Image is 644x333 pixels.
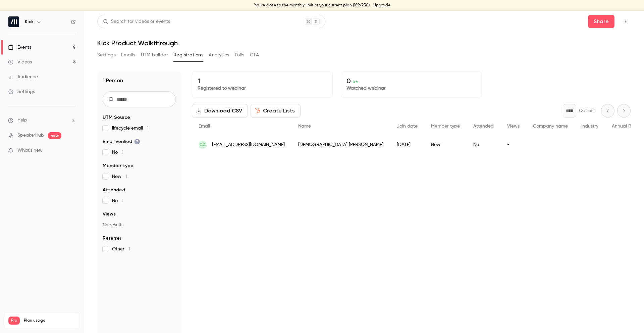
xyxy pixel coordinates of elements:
span: 1 [122,150,123,155]
span: new [48,132,61,139]
span: 1 [122,198,123,203]
button: Download CSV [192,104,248,117]
div: Events [8,44,31,51]
div: Search for videos or events [103,18,170,25]
span: Industry [581,124,598,129]
span: CC [200,142,206,148]
div: Audience [8,74,38,80]
button: Registrations [173,50,203,60]
p: Out of 1 [579,107,596,114]
h1: Kick Product Walkthrough [97,39,631,47]
button: Settings [97,50,116,60]
h1: 1 Person [103,77,123,85]
span: Email [199,124,210,129]
div: [DEMOGRAPHIC_DATA] [PERSON_NAME] [291,135,390,154]
div: No [467,135,500,154]
p: Registered to webinar [198,85,327,92]
li: help-dropdown-opener [8,117,76,124]
span: Join date [397,124,418,129]
div: Videos [8,59,32,65]
span: 1 [128,247,130,251]
div: [DATE] [390,135,424,154]
span: Other [112,246,130,252]
img: Kick [8,16,19,27]
span: Attended [103,187,125,193]
a: Upgrade [373,3,390,8]
a: SpeakerHub [17,132,44,139]
span: New [112,173,127,180]
span: Views [507,124,520,129]
span: 0 % [353,80,359,84]
span: [EMAIL_ADDRESS][DOMAIN_NAME] [212,141,285,148]
span: 1 [147,126,149,131]
span: Referrer [103,235,121,242]
span: lifecycle email [112,125,149,132]
span: Name [298,124,311,129]
button: Analytics [209,50,229,60]
span: Views [103,211,116,218]
span: Help [17,117,27,124]
button: Share [588,15,614,28]
span: Member type [103,162,133,169]
span: Email verified [103,138,140,145]
p: No results [103,222,176,228]
button: Polls [235,50,245,60]
button: UTM builder [141,50,168,60]
span: Member type [431,124,460,129]
span: No [112,149,123,156]
button: Create Lists [251,104,301,117]
span: What's new [17,147,43,154]
div: - [500,135,526,154]
span: Attended [473,124,494,129]
span: Company name [533,124,568,129]
span: UTM Source [103,114,130,121]
p: 0 [346,77,476,85]
p: Watched webinar [346,85,476,92]
div: Settings [8,88,35,95]
span: No [112,197,123,204]
section: facet-groups [103,114,176,252]
h6: Kick [25,18,34,25]
div: New [424,135,467,154]
p: 1 [198,77,327,85]
button: CTA [250,50,259,60]
span: Pro [8,317,20,325]
span: Plan usage [24,318,75,323]
button: Emails [121,50,135,60]
span: 1 [125,174,127,179]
